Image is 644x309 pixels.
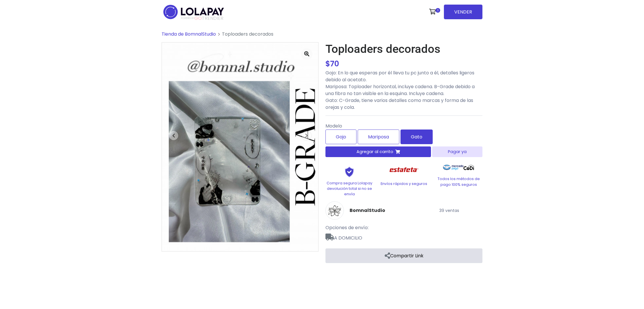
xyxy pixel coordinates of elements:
[325,248,482,263] a: Compartir Link
[356,149,393,155] span: Agregar al carrito
[325,180,373,197] p: Compra segura Lolapay devolución total si no se envía
[162,31,216,37] a: Tienda de BomnalStudio
[325,224,369,231] span: Opciones de envío:
[358,130,399,144] label: Mariposa
[385,162,423,178] img: Estafeta Logo
[432,146,482,157] button: Pagar ya
[426,3,442,20] a: 1
[162,31,482,42] nav: breadcrumb
[222,31,273,37] span: Toploaders decorados
[435,176,482,187] p: Todos los métodos de pago 100% seguros
[325,69,482,111] p: Gojo: En lo que esperas por él lleva tu pc junto a él, detalles ligeros debido al acetato. Maripo...
[325,58,482,69] div: $
[194,15,202,22] span: GO
[325,42,482,56] h1: Toploaders decorados
[400,130,433,144] label: Gato
[162,43,318,251] img: medium_1707800612471.jpeg
[380,181,428,186] p: Envíos rápidos y seguros
[350,207,385,214] a: BomnalStudio
[162,3,226,21] img: logo
[325,120,482,146] div: Modelo
[443,162,463,173] img: Mercado Pago Logo
[439,208,459,213] small: 39 ventas
[325,130,356,144] label: Gojo
[325,146,431,157] button: Agregar al carrito
[444,5,482,19] a: VENDER
[325,201,344,220] img: BomnalStudio
[181,17,194,20] span: POWERED BY
[436,8,440,13] span: 1
[463,162,474,173] img: Codi Logo
[330,59,339,69] span: 70
[181,16,223,21] span: TRENDIER
[335,166,364,177] img: Shield
[325,231,482,242] span: A DOMICILIO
